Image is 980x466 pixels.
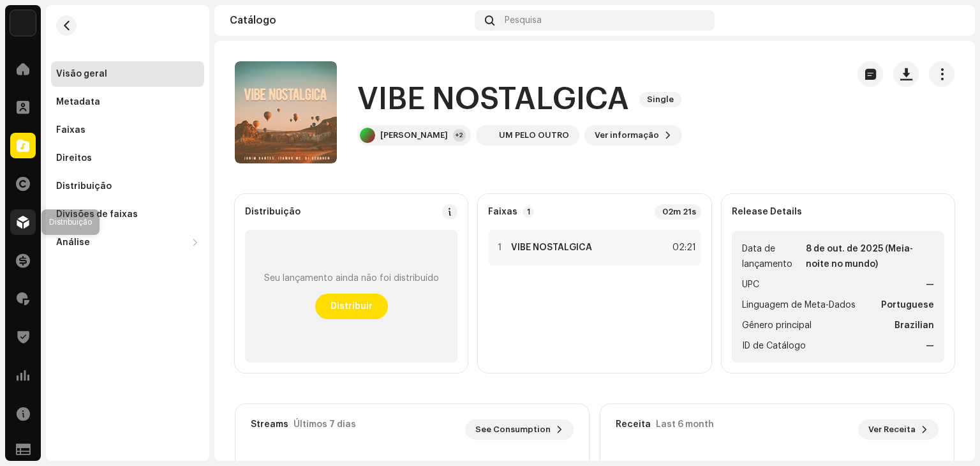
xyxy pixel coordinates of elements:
[56,125,85,135] div: Faixas
[479,128,494,143] img: 765aaf1c-801c-4e3f-a948-9b487e2d5f64
[51,89,204,115] re-m-nav-item: Metadata
[380,130,448,140] div: [PERSON_NAME]
[926,277,934,292] strong: —
[523,206,534,218] p-badge: 1
[51,61,204,87] re-m-nav-item: Visão geral
[51,146,204,171] re-m-nav-item: Direitos
[453,129,466,142] div: +2
[881,297,934,313] strong: Portuguese
[51,202,204,227] re-m-nav-item: Divisões de faixas
[926,338,934,354] strong: —
[639,92,681,107] span: Single
[245,207,301,217] div: Distribuição
[251,419,288,430] div: Streams
[488,207,517,217] strong: Faixas
[56,69,107,79] div: Visão geral
[264,273,439,283] div: Seu lançamento ainda não foi distribuído
[858,419,939,440] button: Ver Receita
[806,241,934,272] strong: 8 de out. de 2025 (Meia-noite no mundo)
[56,97,100,107] div: Metadata
[51,117,204,143] re-m-nav-item: Faixas
[742,318,812,333] span: Gênero principal
[51,230,204,255] re-m-nav-dropdown: Análise
[10,10,36,36] img: cd9a510e-9375-452c-b98b-71401b54d8f9
[732,207,802,217] strong: Release Details
[357,79,629,120] h1: VIBE NOSTALGICA
[868,417,916,442] span: Ver Receita
[465,419,574,440] button: See Consumption
[655,204,701,220] div: 02m 21s
[939,10,960,31] img: d5fcb490-8619-486f-abee-f37e7aa619ed
[293,419,356,430] div: Últimos 7 dias
[742,241,804,272] span: Data de lançamento
[895,318,934,333] strong: Brazilian
[742,277,759,292] span: UPC
[315,294,388,319] button: Distribuir
[56,209,138,220] div: Divisões de faixas
[499,130,569,140] div: UM PELO OUTRO
[230,15,470,26] div: Catálogo
[584,125,682,146] button: Ver informação
[56,237,90,248] div: Análise
[742,338,806,354] span: ID de Catálogo
[595,123,659,148] span: Ver informação
[475,417,551,442] span: See Consumption
[668,240,696,255] div: 02:21
[505,15,542,26] span: Pesquisa
[56,181,112,192] div: Distribuição
[56,153,92,163] div: Direitos
[656,419,714,430] div: Last 6 month
[511,243,592,253] strong: VIBE NOSTALGICA
[330,294,373,319] span: Distribuir
[742,297,856,313] span: Linguagem de Meta-Dados
[616,419,651,430] div: Receita
[51,174,204,199] re-m-nav-item: Distribuição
